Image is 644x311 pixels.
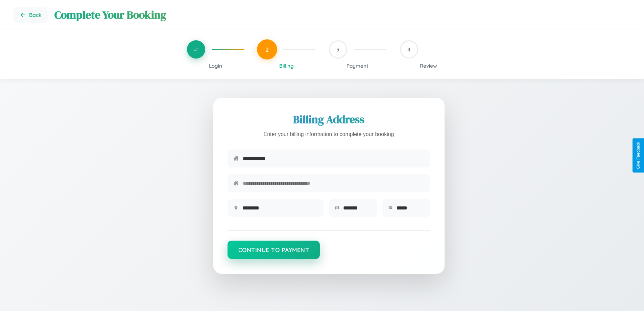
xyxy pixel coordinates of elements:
[420,63,437,69] span: Review
[407,46,410,53] span: 4
[228,130,430,139] p: Enter your billing information to complete your booking
[14,7,48,23] button: Go back
[228,112,430,127] h2: Billing Address
[347,63,368,69] span: Payment
[265,46,269,53] span: 2
[54,7,630,22] h1: Complete Your Booking
[279,63,294,69] span: Billing
[228,241,320,259] button: Continue to Payment
[336,46,339,53] span: 3
[209,63,222,69] span: Login
[636,142,641,169] div: Give Feedback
